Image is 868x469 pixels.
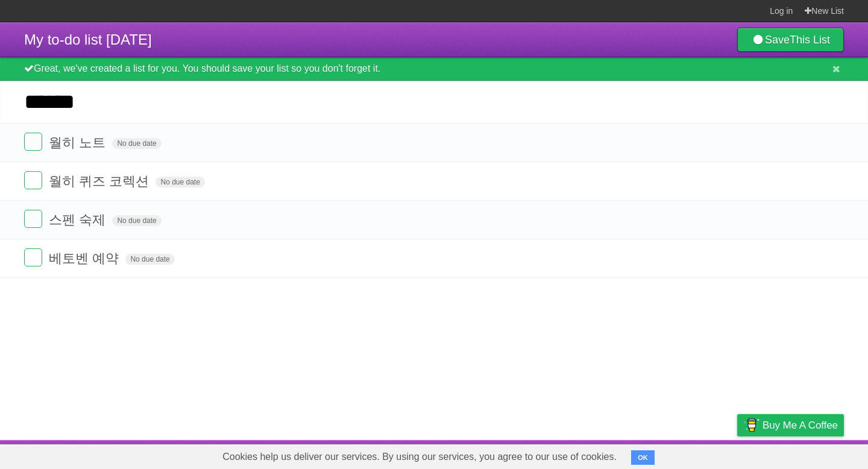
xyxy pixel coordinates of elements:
[737,28,844,52] a: SaveThis List
[24,133,42,151] label: Done
[156,177,204,187] span: No due date
[631,450,655,465] button: OK
[743,415,759,435] img: Buy me a coffee
[24,31,152,48] span: My to-do list [DATE]
[722,443,753,466] a: Privacy
[112,138,161,149] span: No due date
[763,415,838,436] span: Buy me a coffee
[737,414,844,436] a: Buy me a coffee
[24,171,42,189] label: Done
[768,443,844,466] a: Suggest a feature
[681,443,707,466] a: Terms
[49,135,108,150] span: 월히 노트
[112,215,161,226] span: No due date
[617,443,665,466] a: Developers
[210,445,629,469] span: Cookies help us deliver our services. By using our services, you agree to our use of cookies.
[577,443,602,466] a: About
[49,174,152,189] span: 월히 퀴즈 코렉션
[49,212,108,227] span: 스펜 숙제
[24,210,42,228] label: Done
[125,254,174,265] span: No due date
[49,251,122,266] span: 베토벤 예약
[24,248,42,266] label: Done
[790,34,830,46] b: This List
